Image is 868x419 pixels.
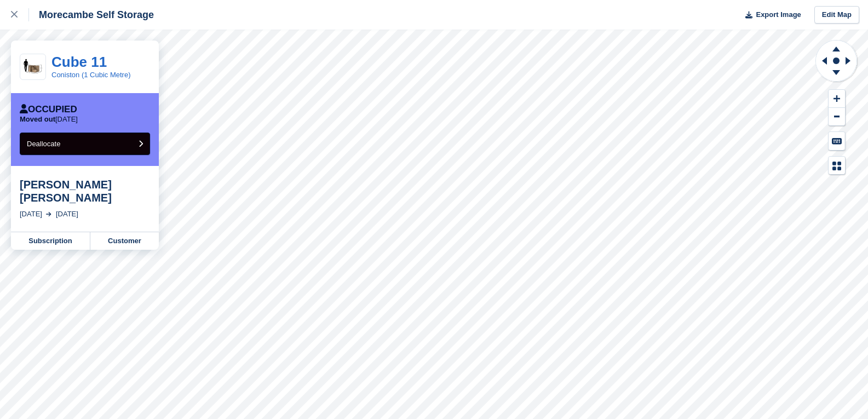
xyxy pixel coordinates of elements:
a: Customer [90,232,159,250]
div: [DATE] [56,209,78,220]
span: Moved out [20,115,55,123]
span: Export Image [756,9,801,20]
button: Keyboard Shortcuts [829,132,845,150]
a: Cube 11 [51,54,107,70]
div: Morecambe Self Storage [29,8,154,21]
div: [PERSON_NAME] [PERSON_NAME] [20,178,150,204]
button: Deallocate [20,133,150,155]
button: Zoom In [829,90,845,108]
a: Subscription [11,232,90,250]
img: 1m2-unit.jpg [20,58,45,77]
button: Export Image [739,6,801,24]
p: [DATE] [20,115,78,124]
button: Zoom Out [829,108,845,126]
span: Deallocate [27,140,60,148]
a: Edit Map [814,6,859,24]
button: Map Legend [829,157,845,175]
div: [DATE] [20,209,42,220]
img: arrow-right-light-icn-cde0832a797a2874e46488d9cf13f60e5c3a73dbe684e267c42b8395dfbc2abf.svg [46,212,51,216]
div: Occupied [20,104,77,115]
a: Coniston (1 Cubic Metre) [51,71,131,79]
